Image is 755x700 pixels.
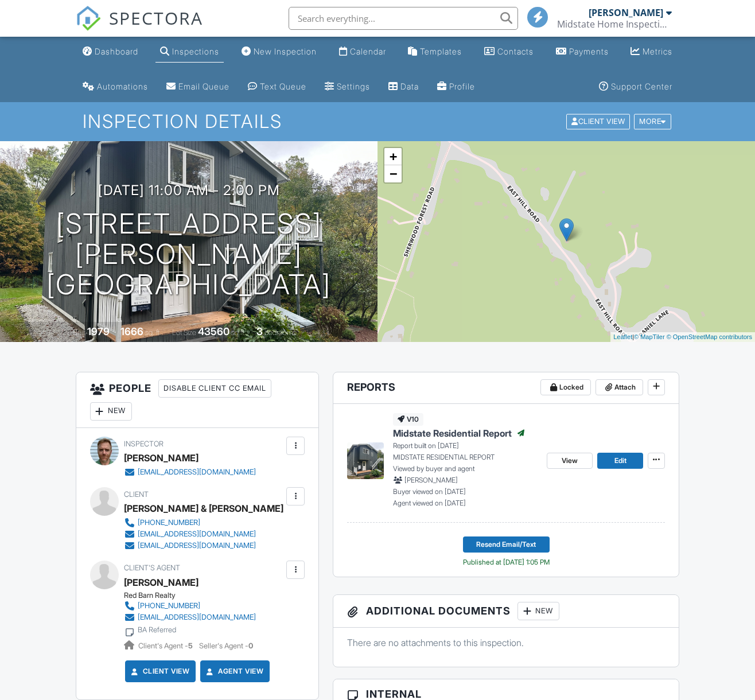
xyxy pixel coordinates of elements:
a: [EMAIL_ADDRESS][DOMAIN_NAME] [124,540,274,551]
a: [PERSON_NAME] [124,574,199,591]
a: Zoom out [384,165,402,182]
a: Inspections [155,41,224,63]
strong: 5 [188,641,193,650]
div: [PHONE_NUMBER] [138,518,200,527]
a: Settings [320,76,375,98]
div: Email Queue [178,81,229,91]
a: [EMAIL_ADDRESS][DOMAIN_NAME] [124,612,256,623]
a: Company Profile [433,76,480,98]
a: New Inspection [237,41,321,63]
div: [PERSON_NAME] [124,449,199,466]
a: Client View [565,116,633,125]
a: Client View [129,666,190,677]
a: Data [384,76,423,98]
span: Client's Agent [124,563,180,572]
div: | [610,332,755,342]
div: Client View [566,114,630,130]
a: Support Center [594,76,677,98]
div: Dashboard [95,46,138,56]
div: [EMAIL_ADDRESS][DOMAIN_NAME] [138,530,256,539]
div: Support Center [611,81,672,91]
span: Inspector [124,440,164,448]
div: Templates [420,46,462,56]
div: Disable Client CC Email [158,379,271,398]
a: Calendar [334,41,391,63]
div: Midstate Home Inspections LLC [557,18,672,30]
div: Metrics [643,46,672,56]
div: [PHONE_NUMBER] [138,601,200,610]
a: © OpenStreetMap contributors [667,333,752,340]
a: Email Queue [162,76,234,98]
div: Data [400,81,419,91]
div: New Inspection [254,46,317,56]
span: Client [124,490,149,499]
img: The Best Home Inspection Software - Spectora [76,6,101,31]
div: More [634,114,671,130]
h3: People [76,372,319,428]
span: bedrooms [264,328,296,337]
a: Dashboard [78,41,143,63]
h1: [STREET_ADDRESS][PERSON_NAME] [GEOGRAPHIC_DATA] [18,209,359,300]
strong: 0 [248,641,253,650]
span: Seller's Agent - [199,641,253,650]
a: Automations (Basic) [78,76,153,98]
span: SPECTORA [109,6,203,30]
div: New [90,402,132,421]
div: New [517,602,559,620]
a: Payments [551,41,613,63]
div: Payments [569,46,609,56]
span: sq. ft. [145,328,161,337]
div: 43560 [198,325,229,337]
p: There are no attachments to this inspection. [347,636,665,649]
a: [PHONE_NUMBER] [124,600,256,612]
div: 1979 [87,325,110,337]
div: [PERSON_NAME] [589,7,663,18]
div: Text Queue [260,81,306,91]
div: Contacts [497,46,534,56]
h3: [DATE] 11:00 am - 2:00 pm [98,182,280,198]
div: BA Referred [138,625,176,635]
div: Calendar [350,46,386,56]
a: © MapTiler [634,333,665,340]
div: Automations [97,81,148,91]
a: Leaflet [613,333,632,340]
div: Profile [449,81,475,91]
div: [EMAIL_ADDRESS][DOMAIN_NAME] [138,613,256,622]
div: Inspections [172,46,219,56]
a: Metrics [626,41,677,63]
span: Lot Size [172,328,196,337]
div: 1666 [120,325,143,337]
a: [EMAIL_ADDRESS][DOMAIN_NAME] [124,528,274,540]
a: Agent View [204,666,263,677]
div: [PERSON_NAME] & [PERSON_NAME] [124,500,283,517]
span: Client's Agent - [138,641,194,650]
div: [EMAIL_ADDRESS][DOMAIN_NAME] [138,468,256,477]
a: Contacts [480,41,538,63]
h3: Additional Documents [333,595,679,628]
a: SPECTORA [76,15,203,40]
div: Red Barn Realty [124,591,265,600]
a: [PHONE_NUMBER] [124,517,274,528]
a: Text Queue [243,76,311,98]
span: Built [73,328,85,337]
div: 3 [256,325,263,337]
a: [EMAIL_ADDRESS][DOMAIN_NAME] [124,466,256,478]
div: [EMAIL_ADDRESS][DOMAIN_NAME] [138,541,256,550]
div: Settings [337,81,370,91]
input: Search everything... [289,7,518,30]
span: sq.ft. [231,328,246,337]
a: Templates [403,41,466,63]
a: Zoom in [384,148,402,165]
h1: Inspection Details [83,111,672,131]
